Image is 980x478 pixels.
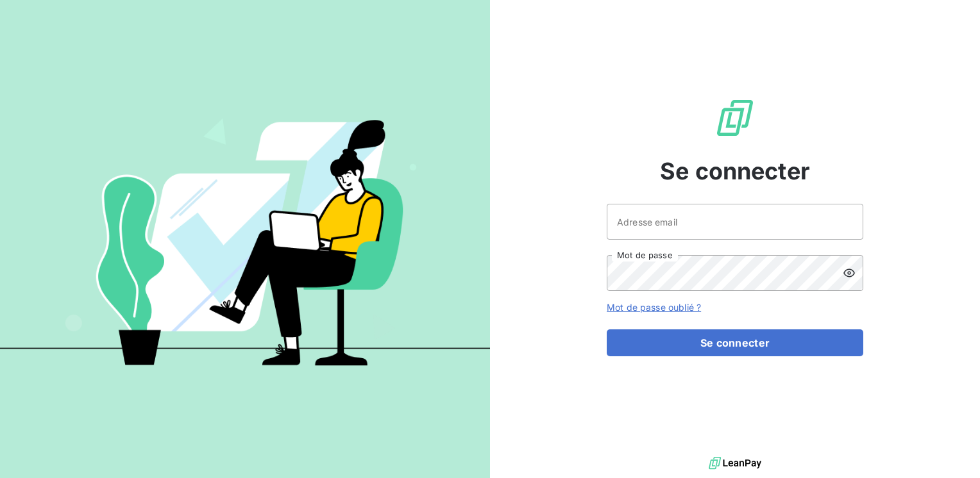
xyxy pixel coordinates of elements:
[607,302,701,313] a: Mot de passe oublié ?
[660,154,810,188] span: Se connecter
[607,329,863,356] button: Se connecter
[709,454,761,473] img: logo
[607,204,863,240] input: placeholder
[714,97,756,138] img: Logo LeanPay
